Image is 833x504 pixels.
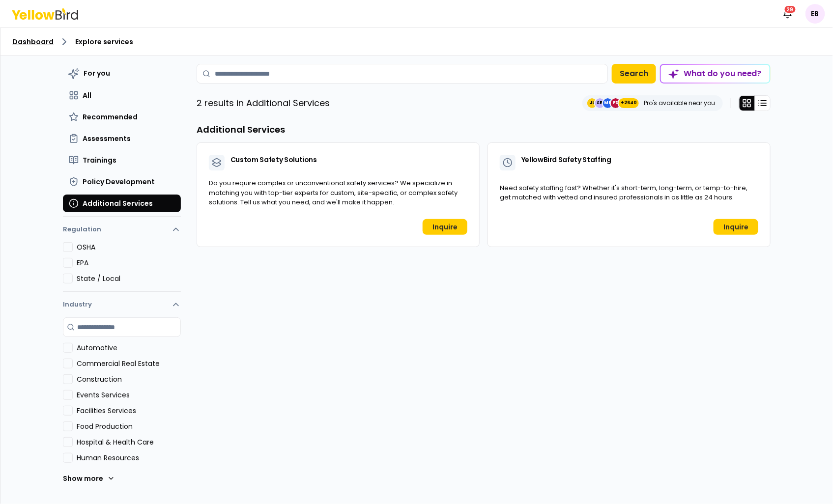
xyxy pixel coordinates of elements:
a: Inquire [714,219,758,235]
button: Industry [63,292,181,317]
p: 2 results in Additional Services [197,96,330,110]
button: Assessments [63,130,181,147]
span: Explore services [75,37,133,47]
a: Inquire [423,219,467,235]
label: Commercial Real Estate [77,359,181,368]
label: Automotive [77,343,181,353]
label: EPA [77,258,181,268]
button: Search [612,64,656,84]
nav: breadcrumb [12,36,821,48]
label: State / Local [77,274,181,283]
span: Do you require complex or unconventional safety services? We specialize in matching you with top-... [209,178,458,207]
button: Recommended [63,108,181,126]
button: Show more [63,469,115,488]
span: EB [805,4,825,24]
label: Human Resources [77,453,181,463]
button: 29 [778,4,798,24]
label: Food Production [77,421,181,431]
span: MB [603,98,613,108]
span: All [83,90,91,100]
button: What do you need? [660,64,771,84]
span: FD [611,98,621,108]
button: For you [63,64,181,83]
div: What do you need? [661,65,770,83]
span: Additional Services [83,198,153,208]
button: Trainings [63,151,181,169]
div: Industry [63,317,181,496]
span: Trainings [83,155,116,165]
span: YellowBird Safety Staffing [521,155,611,165]
span: JL [587,98,597,108]
p: Pro's available near you [644,99,715,107]
label: Construction [77,374,181,384]
span: For you [84,68,110,78]
span: SB [595,98,605,108]
div: 29 [784,5,797,14]
label: Facilities Services [77,406,181,416]
span: Assessments [83,134,131,143]
label: OSHA [77,242,181,252]
div: Regulation [63,242,181,291]
button: Additional Services [63,195,181,212]
label: Hospital & Health Care [77,437,181,447]
button: Policy Development [63,173,181,191]
span: Recommended [83,112,138,122]
span: Need safety staffing fast? Whether it's short-term, long-term, or temp-to-hire, get matched with ... [500,183,747,202]
span: Custom Safety Solutions [230,155,317,165]
span: Policy Development [83,177,155,187]
button: Regulation [63,221,181,242]
span: +2640 [621,98,637,108]
h3: Additional Services [197,123,771,137]
button: All [63,86,181,104]
label: Events Services [77,390,181,400]
a: Dashboard [12,37,54,47]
